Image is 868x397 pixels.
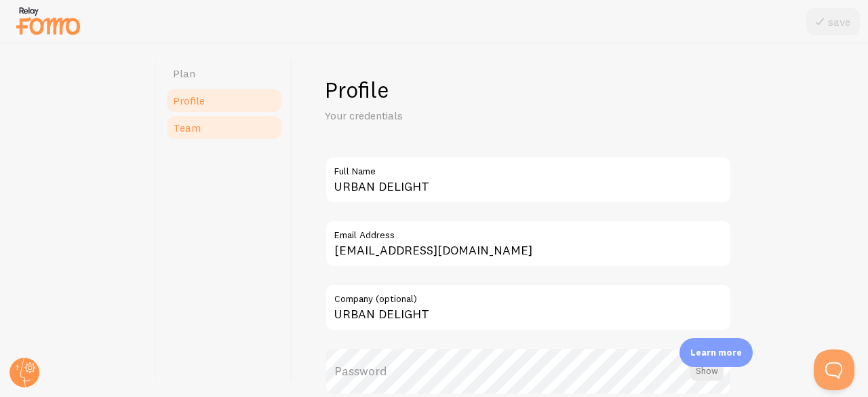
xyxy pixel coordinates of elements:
[173,94,205,107] span: Profile
[165,60,283,87] a: Plan
[325,220,732,243] label: Email Address
[165,87,283,114] a: Profile
[325,76,835,104] h1: Profile
[173,121,201,134] span: Team
[173,67,195,80] span: Plan
[325,347,732,395] label: Password
[325,108,650,124] p: Your credentials
[679,338,753,367] div: Learn more
[690,346,742,359] p: Learn more
[325,156,732,179] label: Full Name
[814,349,854,390] iframe: Help Scout Beacon - Open
[14,3,82,38] img: fomo-relay-logo-orange.svg
[325,284,732,307] label: Company (optional)
[165,114,283,141] a: Team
